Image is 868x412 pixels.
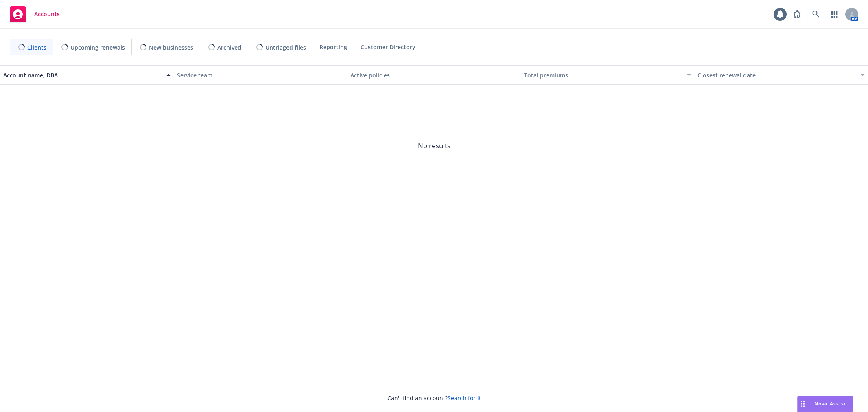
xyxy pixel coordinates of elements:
span: Upcoming renewals [70,43,125,52]
button: Active policies [347,65,521,85]
span: Clients [27,43,46,52]
div: Account name, DBA [3,71,162,79]
button: Total premiums [521,65,695,85]
a: Switch app [826,6,843,22]
span: Can't find an account? [387,394,481,402]
div: Closest renewal date [697,71,856,79]
button: Nova Assist [797,396,853,412]
a: Accounts [7,3,63,26]
span: New businesses [149,43,193,52]
button: Service team [174,65,348,85]
div: Service team [177,71,344,79]
span: Untriaged files [265,43,306,52]
div: Drag to move [798,396,808,412]
span: Accounts [34,11,60,18]
div: Active policies [350,71,518,79]
span: Reporting [319,43,347,51]
span: Customer Directory [361,43,415,51]
a: Search for it [448,394,481,402]
span: Nova Assist [814,400,846,407]
div: Total premiums [524,71,682,79]
button: Closest renewal date [694,65,868,85]
a: Report a Bug [789,6,805,22]
a: Search [808,6,824,22]
span: Archived [217,43,241,52]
